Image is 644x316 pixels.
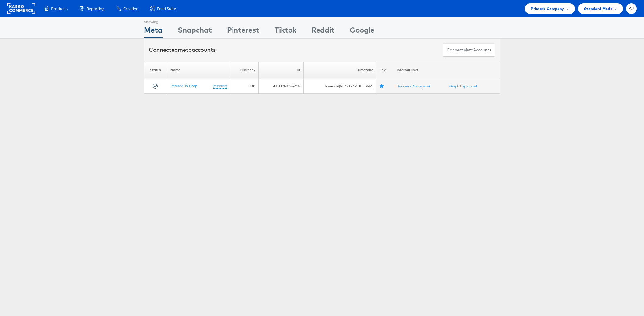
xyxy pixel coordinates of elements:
span: Standard Mode [584,5,612,12]
span: Feed Suite [157,6,176,12]
span: meta [463,47,473,53]
span: AJ [629,7,634,11]
div: Showing [144,17,163,25]
td: 482117534266232 [259,79,304,94]
th: Name [167,62,230,79]
span: meta [178,46,192,53]
div: Snapchat [178,25,212,38]
button: ConnectmetaAccounts [443,43,495,57]
th: Status [144,62,167,79]
th: ID [259,62,304,79]
a: Graph Explorer [449,84,477,88]
span: Products [51,6,68,12]
a: Primark US Corp [170,83,197,88]
span: Reporting [86,6,104,12]
a: (rename) [213,83,227,89]
td: America/[GEOGRAPHIC_DATA] [303,79,376,94]
th: Timezone [303,62,376,79]
div: Tiktok [275,25,296,38]
span: Creative [123,6,138,12]
div: Google [350,25,374,38]
th: Currency [230,62,259,79]
div: Reddit [312,25,334,38]
div: Pinterest [227,25,259,38]
td: USD [230,79,259,94]
div: Meta [144,25,163,38]
div: Connected accounts [149,46,216,54]
a: Business Manager [397,84,430,88]
span: Primark Company [531,5,564,12]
